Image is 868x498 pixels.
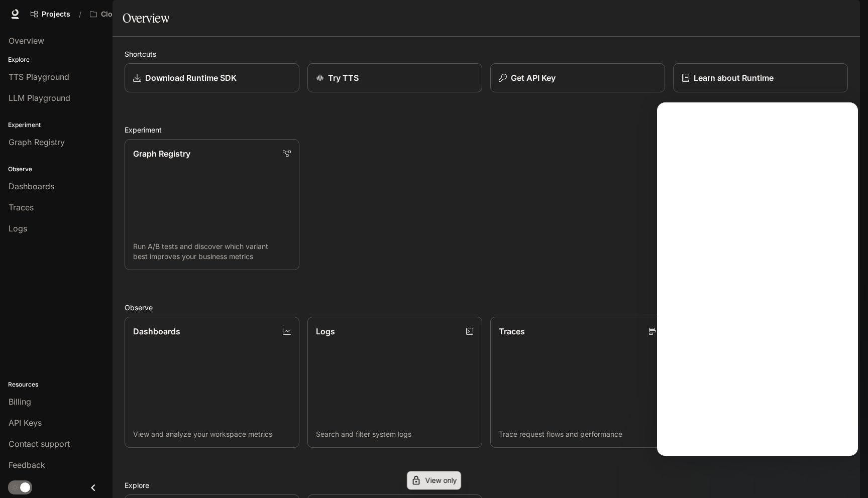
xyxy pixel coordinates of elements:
p: Dashboards [133,325,180,337]
p: Get API Key [511,72,556,84]
p: Logs [316,325,335,337]
p: Search and filter system logs [316,429,474,439]
div: / [75,9,85,20]
p: Clone Voice Tests [101,10,157,19]
span: Projects [42,10,70,19]
p: Learn about Runtime [694,72,774,84]
a: Download Runtime SDK [125,63,299,92]
p: View only [425,477,457,484]
p: Run A/B tests and discover which variant best improves your business metrics [133,241,291,262]
a: LogsSearch and filter system logs [307,317,482,448]
iframe: Intercom live chat [657,102,858,456]
a: Graph RegistryRun A/B tests and discover which variant best improves your business metrics [125,139,299,270]
iframe: Intercom live chat [834,464,858,488]
p: View and analyze your workspace metrics [133,429,291,439]
p: Download Runtime SDK [145,72,237,84]
h2: Experiment [125,125,848,135]
p: Trace request flows and performance [499,429,657,439]
h2: Explore [125,480,848,490]
a: TracesTrace request flows and performance [490,317,665,448]
p: Try TTS [328,72,359,84]
a: DashboardsView and analyze your workspace metrics [125,317,299,448]
h2: Observe [125,302,848,313]
h1: Overview [123,8,169,28]
button: Open workspace menu [85,4,173,24]
h2: Shortcuts [125,49,848,59]
a: Go to projects [26,4,75,24]
div: You do not have permission to edit this workspace. [407,471,462,490]
a: Learn about Runtime [673,63,848,92]
p: Graph Registry [133,148,190,160]
a: Try TTS [307,63,482,92]
p: Traces [499,325,525,337]
button: Get API Key [490,63,665,92]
